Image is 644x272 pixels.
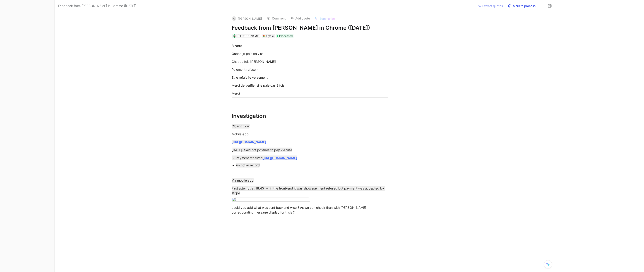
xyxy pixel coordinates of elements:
span: Summarize [320,17,335,21]
span: Feedback from [PERSON_NAME] in Chrome ([DATE]) [58,3,136,9]
mark: could you add what was sent backend wise ? As we can check than with [PERSON_NAME] corredponding ... [232,206,367,214]
div: Et je refais ile versement [232,75,388,80]
button: Comment [265,15,288,22]
img: Capture d’écran 2025-09-30 à 14.55.54.png [232,197,310,203]
mark: Via mobile app [232,178,254,183]
div: Merci [232,91,388,96]
a: [URL][DOMAIN_NAME] [232,140,266,144]
button: Summarize [312,15,337,22]
div: Processed [276,34,293,38]
mark: no hotjar record [236,163,260,168]
span: Processed [279,34,293,38]
div: Mobile-app [232,132,388,136]
div: Merci de verifier si je paie oas 2 fois [232,83,388,88]
button: Extract quotes [476,3,505,9]
div: Paiement refusé - [232,67,388,72]
mark: Closing flow [232,124,250,129]
button: C[PERSON_NAME] [230,15,264,22]
button: Add quote [288,15,312,22]
div: C [232,16,236,21]
div: Cycle [266,34,274,38]
span: [PERSON_NAME] [238,34,260,38]
div: Chaque fois [PERSON_NAME] [232,59,388,64]
mark: → Payment received [232,155,297,160]
div: Quand je paie en visa [232,51,388,56]
button: Mark to process [506,3,538,9]
mark: [DATE]- Said not possible to pay via Visa [232,148,292,152]
a: [URL][DOMAIN_NAME] [263,156,297,160]
h1: Feedback from [PERSON_NAME] in Chrome ([DATE]) [232,24,388,32]
img: avatar [233,35,236,37]
div: Bizarre [232,43,388,48]
div: Investigation [232,112,388,120]
mark: First attempt at 18:45 → in the front-end it was show payment refused but payment was accepted by... [232,186,385,195]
